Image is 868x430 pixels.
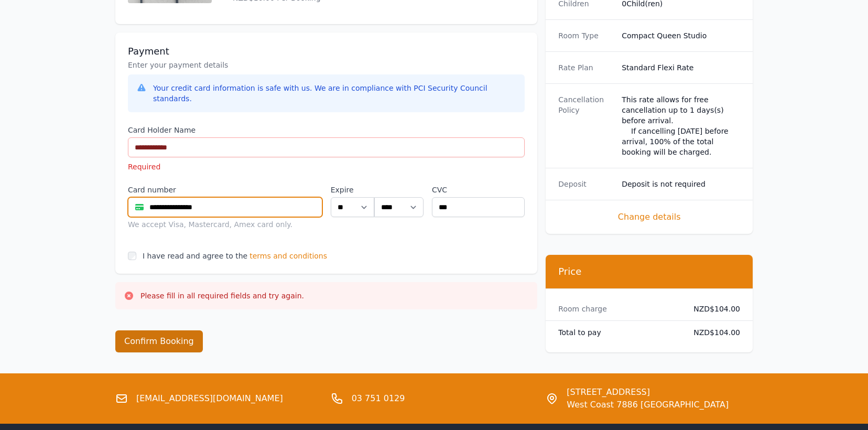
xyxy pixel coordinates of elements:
[567,386,729,399] span: [STREET_ADDRESS]
[331,185,374,195] label: Expire
[622,30,740,41] dd: Compact Queen Studio
[558,265,740,278] h3: Price
[249,251,327,261] span: terms and conditions
[558,62,613,73] dt: Rate Plan
[622,62,740,73] dd: Standard Flexi Rate
[558,179,613,189] dt: Deposit
[128,45,525,58] h3: Payment
[685,304,740,314] dd: NZD$104.00
[685,327,740,338] dd: NZD$104.00
[558,94,613,157] dt: Cancellation Policy
[153,83,516,104] div: Your credit card information is safe with us. We are in compliance with PCI Security Council stan...
[374,185,424,195] label: .
[622,179,740,189] dd: Deposit is not required
[128,60,525,70] p: Enter your payment details
[352,392,405,405] a: 03 751 0129
[140,291,304,301] p: Please fill in all required fields and try again.
[128,219,322,230] div: We accept Visa, Mastercard, Amex card only.
[115,330,203,352] button: Confirm Booking
[558,30,613,41] dt: Room Type
[432,185,525,195] label: CVC
[143,252,247,260] label: I have read and agree to the
[136,392,283,405] a: [EMAIL_ADDRESS][DOMAIN_NAME]
[128,125,525,135] label: Card Holder Name
[558,304,677,314] dt: Room charge
[558,211,740,223] span: Change details
[128,162,525,172] p: Required
[558,327,677,338] dt: Total to pay
[128,185,322,195] label: Card number
[622,94,740,157] div: This rate allows for free cancellation up to 1 days(s) before arrival. If cancelling [DATE] befor...
[567,399,729,411] span: West Coast 7886 [GEOGRAPHIC_DATA]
